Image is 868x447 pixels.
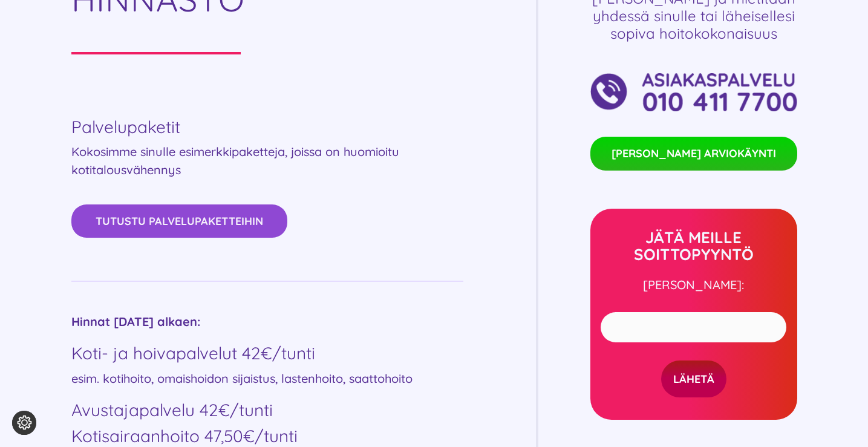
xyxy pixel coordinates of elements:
[12,411,36,435] button: Evästeasetukset
[96,215,263,227] span: Tutustu palvelupaketteihin
[71,117,463,137] h4: Palvelupaketit
[590,137,797,171] a: [PERSON_NAME] ARVIOKÄYNTI
[71,400,463,420] h4: Avustajapalvelu 42€/tunti
[71,426,463,446] h4: Kotisairaanhoito 47,50€/tunti
[601,306,786,397] form: Yhteydenottolomake
[634,227,754,265] strong: JÄTÄ MEILLE SOITTOPYYNTÖ
[661,361,726,397] input: LÄHETÄ
[71,343,463,364] h4: Koti- ja hoivapalvelut 42€/tunti
[71,204,287,238] a: Tutustu palvelupaketteihin
[612,146,776,162] span: [PERSON_NAME] ARVIOKÄYNTI
[71,370,463,388] p: esim. kotihoito, omaishoidon sijaistus, lastenhoito, saattohoito
[71,143,463,179] p: Kokosimme sinulle esimerkkipaketteja, joissa on huomioitu kotitalousvähennys
[590,276,797,294] p: [PERSON_NAME]:
[71,314,200,329] strong: Hinnat [DATE] alkaen:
